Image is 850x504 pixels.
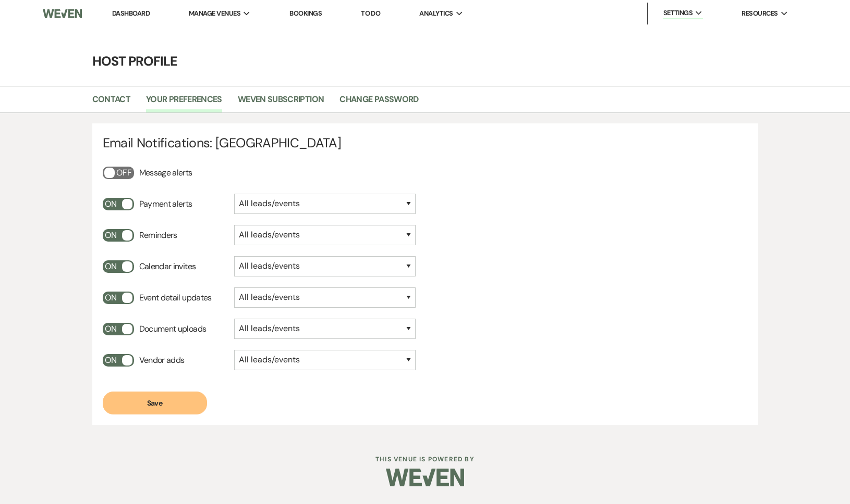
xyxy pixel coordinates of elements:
div: Document uploads [103,323,224,350]
a: Bookings [289,9,322,18]
div: Reminders [103,229,224,256]
h4: Host Profile [50,52,800,70]
a: Weven Subscription [238,93,324,112]
div: Event detail updates [103,292,224,319]
div: Payment alerts [103,198,224,225]
a: To Do [361,9,380,18]
img: Weven Logo [43,3,82,24]
div: Calendar invites [103,260,224,287]
div: Vendor adds [103,354,224,381]
img: Weven Logo [386,459,464,496]
a: Contact [92,93,131,112]
button: On [103,323,134,335]
span: Manage Venues [189,8,240,19]
div: Message alerts [103,167,224,194]
button: On [103,354,134,367]
button: On [103,198,134,210]
a: Change Password [339,93,418,112]
h4: Email Notifications: [GEOGRAPHIC_DATA] [103,134,748,152]
span: Analytics [419,8,453,19]
button: On [103,260,134,273]
button: On [103,229,134,242]
span: Settings [663,8,693,18]
a: Your Preferences [146,93,222,112]
a: Dashboard [112,9,150,18]
button: On [103,292,134,304]
button: Off [103,167,134,179]
button: Save [103,392,207,414]
span: Resources [742,8,778,19]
